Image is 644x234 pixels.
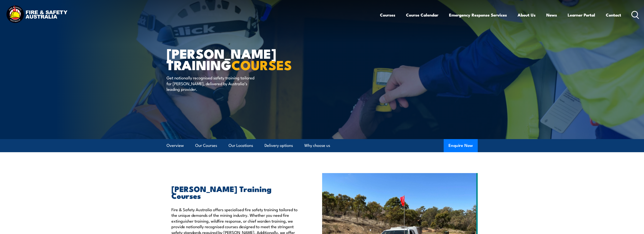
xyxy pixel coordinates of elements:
[195,139,217,152] a: Our Courses
[265,139,293,152] a: Delivery options
[449,8,507,21] a: Emergency Response Services
[546,8,557,21] a: News
[167,75,255,92] p: Get nationally recognised safety training tailored for [PERSON_NAME], delivered by Australia’s le...
[606,8,621,21] a: Contact
[171,185,300,199] h2: [PERSON_NAME] Training Courses
[380,8,395,21] a: Courses
[304,139,330,152] a: Why choose us
[444,139,478,152] button: Enquire Now
[167,139,184,152] a: Overview
[229,139,253,152] a: Our Locations
[231,54,292,75] strong: COURSES
[518,8,536,21] a: About Us
[406,8,438,21] a: Course Calendar
[167,48,287,70] h1: [PERSON_NAME] Training
[568,8,595,21] a: Learner Portal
